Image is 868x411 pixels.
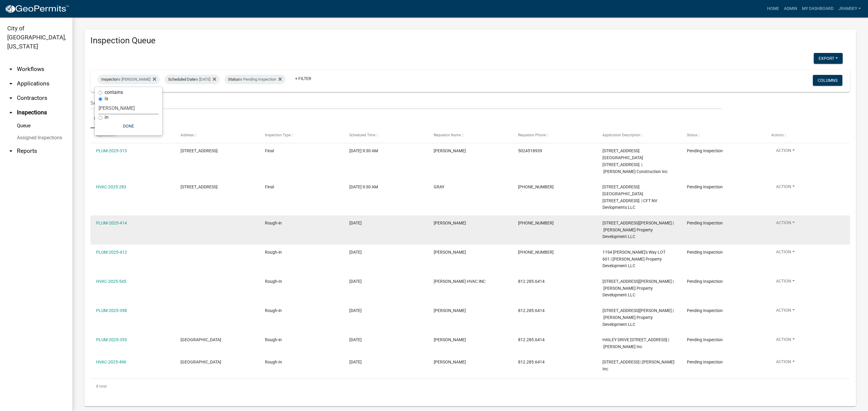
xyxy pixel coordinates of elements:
span: Rough-in [265,221,282,225]
span: Requestor Name [434,133,461,137]
div: [DATE] [349,359,422,366]
datatable-header-cell: Status [681,128,766,143]
h3: Inspection Queue [90,36,850,46]
span: Actions [771,133,784,137]
datatable-header-cell: Application Description [597,128,681,143]
span: 812.285.6414 [518,279,545,284]
span: Application Description [602,133,640,137]
span: Pending Inspection [687,337,723,342]
a: My Dashboard [800,3,836,14]
i: arrow_drop_down [7,80,14,87]
button: Done [99,121,159,131]
span: Scheduled Date [168,77,195,82]
button: Action [771,278,800,287]
i: arrow_drop_down [7,147,14,155]
button: Action [771,220,800,228]
datatable-header-cell: Application [90,128,175,143]
span: Jeremy Ramsey [434,250,466,255]
button: Action [771,249,800,258]
span: HAILEY DRIVE [181,360,221,364]
span: 1194 Dustin's Way LOT 601 | Ellings Property Development LLC [602,250,665,268]
span: Final [265,148,274,153]
span: Status [228,77,239,82]
a: HVAC-2025-496 [96,360,126,364]
div: is Pending Inspection [225,75,285,84]
span: HAILEY DRIVE [181,337,221,342]
span: 4014 E. 10TH STREET 4014 E 10th Street | Gilmore Construction Inc [602,148,668,174]
div: is [PERSON_NAME] [98,75,160,84]
a: Data [90,109,108,128]
datatable-header-cell: Inspection Type [259,128,344,143]
button: Action [771,147,800,156]
div: [DATE] 9:30 AM [349,147,422,154]
a: PLUM-2025-315 [96,148,127,153]
div: 8 total [90,379,850,394]
span: Pending Inspection [687,308,723,313]
span: JARED [434,148,466,153]
a: jramsey [836,3,863,14]
button: Action [771,307,800,316]
a: Home [765,3,782,14]
datatable-header-cell: Actions [766,128,850,143]
span: Rough-In [265,360,282,364]
span: Scheduled Time [349,133,375,137]
a: PLUM-2025-398 [96,308,127,313]
span: Pending Inspection [687,250,723,255]
span: Rough-in [265,250,282,255]
a: HVAC-2025-545 [96,279,126,284]
input: Search for inspections [90,97,722,109]
span: 4014 E. 10TH STREET 4010 E 10th Street | CFT NV Devlopments LLC [602,184,657,210]
span: Rough-in [265,308,282,313]
a: PLUM-2025-414 [96,221,127,225]
span: Rough-in [265,337,282,342]
datatable-header-cell: Requestor Name [428,128,512,143]
span: 4014 E. 10TH STREET [181,148,218,153]
span: Pending Inspection [687,221,723,225]
span: HAILEY DRIVE 3480 Noah Trail Lot 11 | D.R Horton Inc [602,360,675,371]
span: 812.285.6414 [518,337,545,342]
span: 5024518939 [518,148,542,153]
a: + Filter [290,73,316,84]
span: MILLER HVAC INC [434,279,486,284]
span: HAILEY DRIVE 3482 Noah Trail, Lot 12 | D.R Horton Inc [602,337,669,349]
span: 812.285.6414 [518,360,545,364]
span: GRAY [434,184,444,189]
span: Pending Inspection [687,148,723,153]
button: Action [771,359,800,367]
div: [DATE] [349,220,422,227]
span: Jeremy Ramsey [434,221,466,225]
span: Rough-In [265,279,282,284]
span: Address [181,133,194,137]
i: arrow_drop_down [7,94,14,102]
a: PLUM-2025-412 [96,250,127,255]
datatable-header-cell: Address [175,128,259,143]
span: 1176 Dustin's Way, Lot 608 | Ellings Property Development LLC [602,308,674,327]
datatable-header-cell: Scheduled Time [344,128,428,143]
a: Admin [782,3,800,14]
a: PLUM-2025-355 [96,337,127,342]
span: 812.285.6414 [518,308,545,313]
span: Pending Inspection [687,184,723,189]
label: is [105,96,108,101]
i: arrow_drop_up [7,109,14,116]
span: Status [687,133,697,137]
div: is [DATE] [165,75,220,84]
label: in [105,115,108,120]
span: Requestor Phone [518,133,546,137]
span: 812-246-0229 [518,250,554,255]
button: Export [814,53,843,64]
span: 812-246-0229 [518,221,554,225]
button: Columns [813,75,842,86]
span: Final [265,184,274,189]
div: [DATE] [349,307,422,314]
span: Jeremy Ramsey [434,360,466,364]
span: 1176 Dustin's Way | Ellings Property Development LLC [602,279,674,298]
button: Action [771,336,800,345]
span: Pending Inspection [687,279,723,284]
span: Jeremy Ramsey [434,308,466,313]
div: [DATE] [349,278,422,285]
i: arrow_drop_down [7,66,14,73]
div: [DATE] [349,336,422,343]
span: 1187 Dustin's Way lot 661 | Ellings Property Development LLC [602,221,674,239]
span: Jeremy Ramsey [434,337,466,342]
